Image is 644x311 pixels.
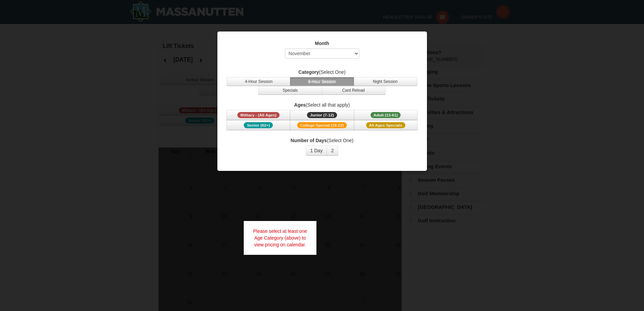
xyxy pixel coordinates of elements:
[354,77,417,86] button: Night Session
[297,122,347,128] span: College Special (18-22)
[354,110,418,120] button: Adult (13-61)
[294,102,306,108] strong: Ages
[226,69,419,75] label: (Select One)
[327,146,338,156] button: 2
[315,41,329,46] strong: Month
[244,221,317,255] div: Please select at least one Age Category (above) to view pricing on calendar.
[366,122,405,128] span: All Ages Specials
[371,112,401,118] span: Adult (13-61)
[290,120,354,130] button: College Special (18-22)
[226,110,290,120] button: Military - (All Ages)
[299,69,319,75] strong: Category
[226,120,290,130] button: Senior (62+)
[307,112,337,118] span: Junior (7-12)
[290,110,354,120] button: Junior (7-12)
[244,122,273,128] span: Senior (62+)
[226,137,419,144] label: (Select One)
[227,77,290,86] button: 4-Hour Session
[322,86,385,95] button: Card Reload
[354,120,418,130] button: All Ages Specials
[226,102,419,108] label: (Select all that apply)
[291,138,327,143] strong: Number of Days
[237,112,280,118] span: Military - (All Ages)
[290,77,354,86] button: 8-Hour Session
[258,86,322,95] button: Specials
[306,146,327,156] button: 1 Day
